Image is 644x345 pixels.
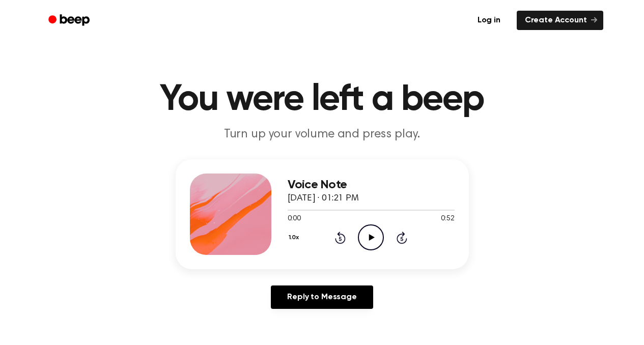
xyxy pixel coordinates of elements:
[41,11,99,31] a: Beep
[62,81,583,118] h1: You were left a beep
[517,11,603,30] a: Create Account
[271,285,373,309] a: Reply to Message
[288,194,359,203] span: [DATE] · 01:21 PM
[288,178,455,192] h3: Voice Note
[441,214,454,224] span: 0:52
[288,214,301,224] span: 0:00
[288,229,303,246] button: 1.0x
[467,9,511,32] a: Log in
[127,126,518,143] p: Turn up your volume and press play.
